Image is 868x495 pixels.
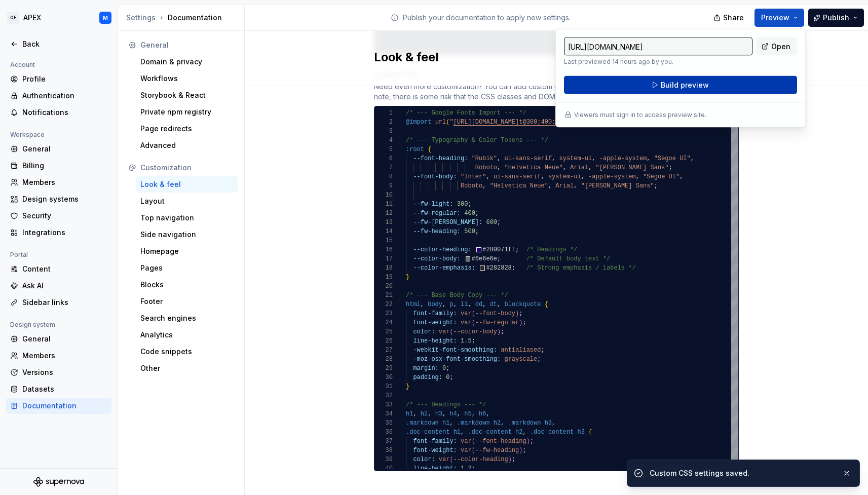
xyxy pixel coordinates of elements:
div: 29 [374,364,393,373]
span: h5 [464,410,471,417]
span: "Helvetica Neue" [490,182,548,189]
div: Documentation [126,13,240,23]
span: -apple-system [599,155,647,162]
p: Publish your documentation to apply new settings. [403,13,571,23]
span: , [482,301,486,308]
span: @import [406,119,431,126]
span: .markdown [406,420,439,427]
span: ) [515,310,519,317]
div: 32 [374,391,393,400]
span: h3 [435,410,442,417]
span: ; [497,219,501,226]
div: Storybook & React [140,90,234,100]
div: Authentication [22,91,107,101]
a: Back [6,36,111,52]
span: --color-emphasis: [413,264,475,272]
div: 22 [374,300,393,309]
span: padding: [413,374,442,381]
span: ; [475,210,479,217]
div: 16 [374,245,393,254]
span: h4 [449,410,457,417]
span: ; [654,182,658,189]
span: --color-body [454,328,497,335]
div: 33 [374,400,393,409]
div: Members [22,351,107,361]
a: Sidebar links [6,294,111,311]
span: ; [519,310,522,317]
a: Documentation [6,398,111,414]
div: Side navigation [140,230,234,240]
div: 30 [374,373,393,382]
span: , [497,164,501,171]
span: ( [472,310,475,317]
span: ; [475,228,479,235]
div: General [140,40,234,50]
span: ( [449,328,453,335]
div: 23 [374,309,393,318]
span: /* Strong emphasis / labels */ [526,264,636,272]
span: ; [497,255,501,262]
div: 38 [374,446,393,455]
span: , [588,164,592,171]
a: Open [757,37,797,56]
span: , [497,155,501,162]
button: Settings [126,13,156,23]
span: , [563,164,567,171]
span: , [486,410,489,417]
span: --fw-heading: [413,228,461,235]
span: { [428,146,431,153]
span: { [545,301,548,308]
a: Other [136,360,238,376]
span: h6 [479,410,486,417]
div: 26 [374,336,393,346]
span: ( [472,319,475,326]
div: 10 [374,191,393,200]
span: , [486,173,489,180]
div: Back [22,39,107,49]
div: 5 [374,145,393,154]
a: Search engines [136,310,238,326]
div: 3 [374,127,393,136]
div: 31 [374,382,393,391]
span: /* Headings */ [526,246,578,253]
span: "Inter" [461,173,486,180]
div: Private npm registry [140,107,234,117]
span: , [442,410,446,417]
span: ; [522,319,526,326]
span: "Helvetica Neue" [504,164,562,171]
span: var [461,438,472,445]
div: Customization [140,163,234,173]
div: APEX [23,13,41,23]
span: #6e6e6e [472,255,497,262]
span: var [439,328,450,335]
span: dt [490,301,497,308]
span: 500 [464,228,475,235]
span: , [548,182,552,189]
span: color: [413,328,435,335]
div: Sidebar links [22,297,107,308]
div: 11 [374,200,393,209]
span: "Rubik" [472,155,497,162]
a: Design systems [6,191,111,207]
div: Profile [22,74,107,84]
span: , [574,182,577,189]
div: Workspace [6,129,49,141]
div: Look & feel [140,179,234,189]
span: , [552,155,555,162]
span: "Segoe UI" [643,173,680,180]
span: font-weight: [413,319,457,326]
div: 9 [374,181,393,191]
p: Viewers must sign in to access preview site. [574,111,706,119]
a: Storybook & React [136,87,238,103]
span: h3 [578,429,585,436]
a: General [6,141,111,157]
span: , [482,182,486,189]
span: html [406,301,421,308]
div: Integrations [22,227,107,238]
div: Documentation [22,401,107,411]
a: Blocks [136,277,238,293]
div: Need even more customization? You can add custom CSS, which will override everything before it. P... [374,82,739,102]
span: -webkit-font-smoothing: [413,347,497,354]
div: Content [22,264,107,274]
div: General [22,334,107,344]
